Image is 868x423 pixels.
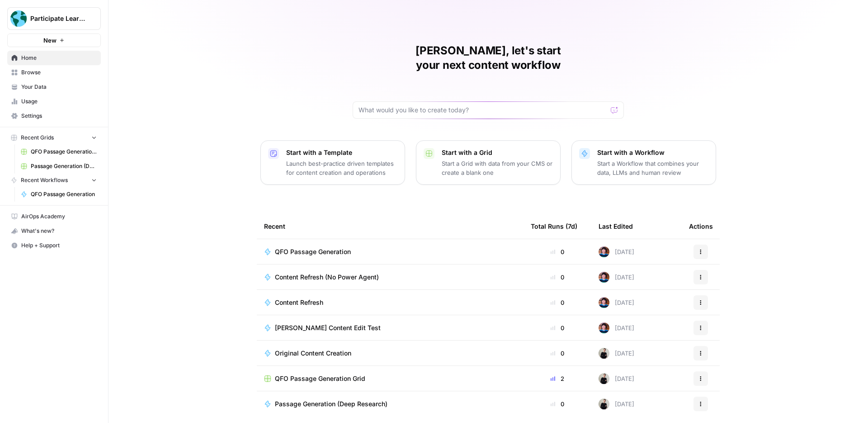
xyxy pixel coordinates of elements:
[7,34,101,47] button: New
[30,14,85,23] span: Participate Learning
[264,323,516,332] a: [PERSON_NAME] Content Edit Test
[353,43,624,72] h1: [PERSON_NAME], let's start your next content workflow
[21,68,97,77] span: Browse
[43,36,57,45] span: New
[571,140,716,185] button: Start with a WorkflowStart a Workflow that combines your data, LLMs and human review
[275,273,379,282] span: Content Refresh (No Power Agent)
[442,159,553,177] p: Start a Grid with data from your CMS or create a blank one
[531,374,584,383] div: 2
[531,323,584,332] div: 0
[531,399,584,409] div: 0
[264,349,516,358] a: Original Content Creation
[599,214,633,239] div: Last Edited
[17,187,101,202] a: QFO Passage Generation
[21,134,54,142] span: Recent Grids
[275,247,351,256] span: QFO Passage Generation
[31,162,97,170] span: Passage Generation (Deep Research) Grid
[7,131,101,144] button: Recent Grids
[286,159,397,177] p: Launch best-practice driven templates for content creation and operations
[264,374,516,383] a: QFO Passage Generation Grid
[599,322,634,333] div: [DATE]
[17,144,101,159] a: QFO Passage Generation Grid
[442,148,553,157] p: Start with a Grid
[21,212,97,221] span: AirOps Academy
[7,109,101,123] a: Settings
[275,298,323,307] span: Content Refresh
[7,7,101,30] button: Workspace: Participate Learning
[599,399,609,409] img: rzyuksnmva7rad5cmpd7k6b2ndco
[21,112,97,120] span: Settings
[531,349,584,358] div: 0
[260,140,405,185] button: Start with a TemplateLaunch best-practice driven templates for content creation and operations
[264,214,516,239] div: Recent
[275,399,387,409] span: Passage Generation (Deep Research)
[531,298,584,307] div: 0
[416,140,561,185] button: Start with a GridStart a Grid with data from your CMS or create a blank one
[21,54,97,62] span: Home
[10,10,27,27] img: Participate Learning Logo
[17,159,101,173] a: Passage Generation (Deep Research) Grid
[599,246,609,257] img: d1s4gsy8a4mul096yvnrslvas6mb
[531,273,584,282] div: 0
[599,272,634,283] div: [DATE]
[7,173,101,187] button: Recent Workflows
[7,94,101,109] a: Usage
[7,224,101,238] button: What's new?
[7,238,101,253] button: Help + Support
[689,214,713,239] div: Actions
[599,399,634,409] div: [DATE]
[31,148,97,156] span: QFO Passage Generation Grid
[8,224,100,238] div: What's new?
[7,209,101,224] a: AirOps Academy
[286,148,397,157] p: Start with a Template
[21,241,97,250] span: Help + Support
[599,272,609,283] img: d1s4gsy8a4mul096yvnrslvas6mb
[597,148,708,157] p: Start with a Workflow
[599,348,634,359] div: [DATE]
[599,297,634,308] div: [DATE]
[599,297,609,308] img: d1s4gsy8a4mul096yvnrslvas6mb
[599,373,634,384] div: [DATE]
[21,83,97,91] span: Your Data
[531,214,577,239] div: Total Runs (7d)
[21,97,97,106] span: Usage
[597,159,708,177] p: Start a Workflow that combines your data, LLMs and human review
[599,322,609,333] img: d1s4gsy8a4mul096yvnrslvas6mb
[264,247,516,256] a: QFO Passage Generation
[7,65,101,80] a: Browse
[359,106,607,115] input: What would you like to create today?
[264,399,516,409] a: Passage Generation (Deep Research)
[264,273,516,282] a: Content Refresh (No Power Agent)
[264,298,516,307] a: Content Refresh
[531,247,584,256] div: 0
[21,176,68,184] span: Recent Workflows
[275,323,381,332] span: [PERSON_NAME] Content Edit Test
[7,80,101,94] a: Your Data
[31,190,97,198] span: QFO Passage Generation
[7,51,101,65] a: Home
[275,349,351,358] span: Original Content Creation
[599,373,609,384] img: rzyuksnmva7rad5cmpd7k6b2ndco
[275,374,365,383] span: QFO Passage Generation Grid
[599,348,609,359] img: rzyuksnmva7rad5cmpd7k6b2ndco
[599,246,634,257] div: [DATE]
